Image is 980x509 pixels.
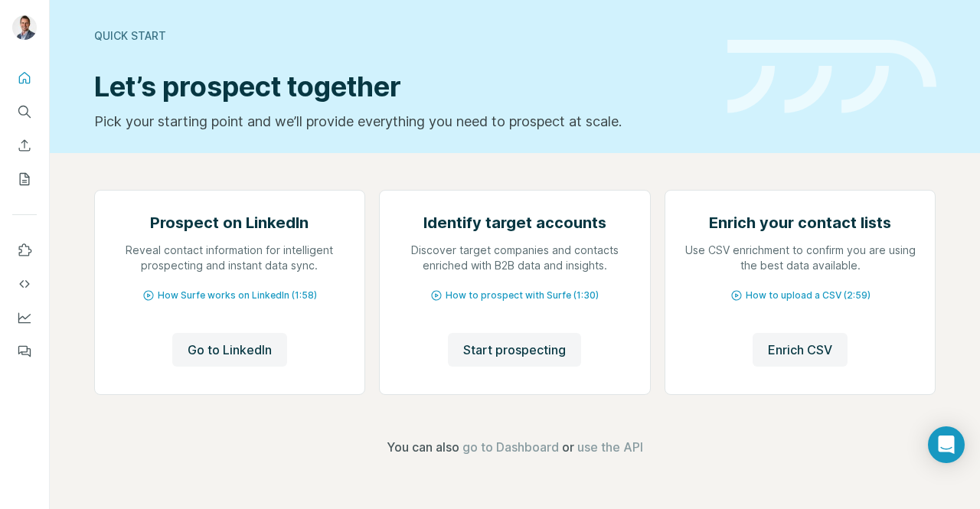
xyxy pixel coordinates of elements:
[94,111,709,132] p: Pick your starting point and we’ll provide everything you need to prospect at scale.
[158,289,317,302] span: How Surfe works on LinkedIn (1:58)
[12,237,37,264] button: Use Surfe on LinkedIn
[746,289,871,302] span: How to upload a CSV (2:59)
[387,438,459,456] span: You can also
[12,338,37,365] button: Feedback
[94,28,709,44] div: Quick start
[753,333,848,367] button: Enrich CSV
[423,212,606,233] h2: Identify target accounts
[12,98,37,126] button: Search
[12,132,37,159] button: Enrich CSV
[727,40,936,114] img: banner
[94,71,709,102] h1: Let’s prospect together
[448,333,581,367] button: Start prospecting
[12,165,37,193] button: My lists
[12,64,37,92] button: Quick start
[768,341,832,359] span: Enrich CSV
[928,426,965,463] div: Open Intercom Messenger
[172,333,287,367] button: Go to LinkedIn
[577,438,643,456] button: use the API
[12,270,37,298] button: Use Surfe API
[395,243,635,273] p: Discover target companies and contacts enriched with B2B data and insights.
[150,212,309,233] h2: Prospect on LinkedIn
[110,243,350,273] p: Reveal contact information for intelligent prospecting and instant data sync.
[188,341,272,359] span: Go to LinkedIn
[562,438,574,456] span: or
[12,304,37,331] button: Dashboard
[463,341,566,359] span: Start prospecting
[446,289,599,302] span: How to prospect with Surfe (1:30)
[462,438,559,456] button: go to Dashboard
[681,243,920,273] p: Use CSV enrichment to confirm you are using the best data available.
[12,15,37,40] img: Avatar
[709,212,891,233] h2: Enrich your contact lists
